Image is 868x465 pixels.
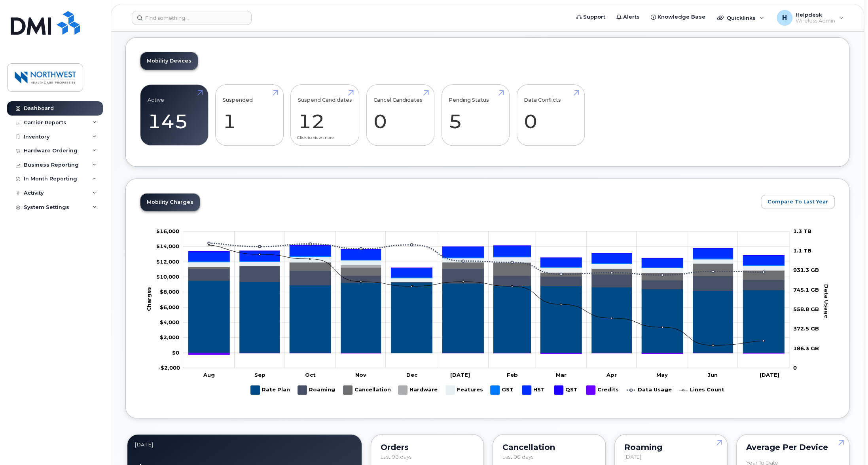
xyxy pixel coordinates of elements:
[796,18,835,24] span: Wireless Admin
[160,288,179,295] tspan: $8,000
[502,454,533,460] span: Last 90 days
[624,454,641,460] span: [DATE]
[148,89,201,141] a: Active 145
[406,372,417,378] tspan: Dec
[160,304,179,310] g: $0
[645,9,711,25] a: Knowledge Base
[793,306,819,312] tspan: 558.8 GB
[145,287,152,311] tspan: Charges
[135,442,354,448] div: July 2025
[343,382,390,398] g: Cancellation
[583,13,605,21] span: Support
[250,382,290,398] g: Rate Plan
[793,247,811,254] tspan: 1.1 TB
[223,89,276,141] a: Suspended 1
[158,364,180,371] g: $0
[507,372,518,378] tspan: Feb
[188,245,784,277] g: HST
[524,89,577,141] a: Data Conflicts 0
[156,258,179,264] g: $0
[611,9,645,25] a: Alerts
[658,13,705,21] span: Knowledge Base
[158,364,180,371] tspan: -$2,000
[554,382,578,398] g: QST
[160,334,179,340] tspan: $2,000
[172,349,179,355] tspan: $0
[445,382,483,398] g: Features
[160,288,179,295] g: $0
[450,372,470,378] tspan: [DATE]
[586,382,618,398] g: Credits
[746,444,840,450] div: Average per Device
[623,13,640,21] span: Alerts
[373,89,427,141] a: Cancel Candidates 0
[712,10,769,26] div: Quicklinks
[298,382,335,398] g: Roaming
[708,372,718,378] tspan: Jun
[793,267,819,273] tspan: 931.3 GB
[555,372,566,378] tspan: Mar
[606,372,617,378] tspan: Apr
[355,372,366,378] tspan: Nov
[140,194,200,211] a: Mobility Charges
[522,382,546,398] g: HST
[160,319,179,325] g: $0
[160,319,179,325] tspan: $4,000
[678,382,724,398] g: Lines Count
[793,228,811,234] tspan: 1.3 TB
[768,198,828,205] span: Compare To Last Year
[305,372,316,378] tspan: Oct
[398,382,438,398] g: Hardware
[203,372,214,378] tspan: Aug
[793,325,819,332] tspan: 372.5 GB
[490,382,514,398] g: GST
[771,10,849,26] div: Helpdesk
[160,304,179,310] tspan: $6,000
[793,364,797,371] tspan: 0
[132,11,252,25] input: Find something...
[250,382,724,398] g: Legend
[160,334,179,340] g: $0
[156,228,179,234] tspan: $16,000
[793,287,819,293] tspan: 745.1 GB
[188,281,784,353] g: Rate Plan
[156,243,179,249] g: $0
[793,345,819,351] tspan: 186.3 GB
[188,262,784,282] g: Cancellation
[156,243,179,249] tspan: $14,000
[626,382,671,398] g: Data Usage
[761,195,835,209] button: Compare To Last Year
[156,273,179,280] tspan: $10,000
[188,268,784,355] g: Credits
[759,372,779,378] tspan: [DATE]
[156,273,179,280] g: $0
[188,266,784,290] g: Roaming
[796,11,835,18] span: Helpdesk
[449,89,502,141] a: Pending Status 5
[188,256,784,282] g: Features
[727,15,756,21] span: Quicklinks
[571,9,611,25] a: Support
[298,89,352,141] a: Suspend Candidates 12
[140,52,198,70] a: Mobility Devices
[254,372,265,378] tspan: Sep
[381,444,474,450] div: Orders
[156,228,179,234] g: $0
[156,258,179,264] tspan: $12,000
[502,444,596,450] div: Cancellation
[823,284,829,318] tspan: Data Usage
[624,444,718,450] div: Roaming
[782,13,787,23] span: H
[381,454,411,460] span: Last 90 days
[656,372,668,378] tspan: May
